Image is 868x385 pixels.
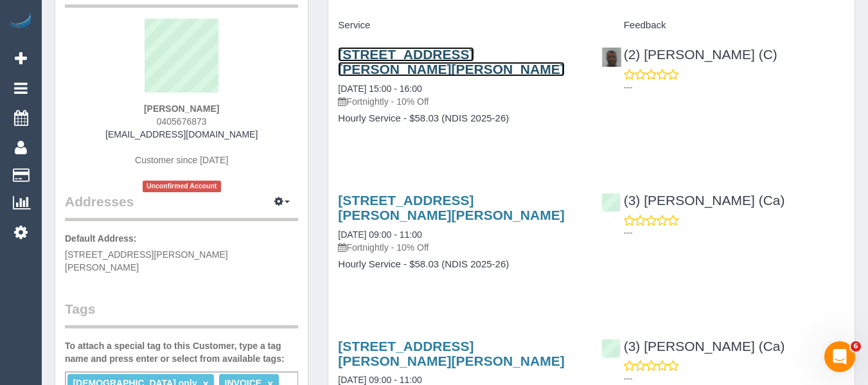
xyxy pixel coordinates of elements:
[624,81,845,94] p: ---
[338,229,421,240] a: [DATE] 09:00 - 11:00
[338,339,564,368] a: [STREET_ADDRESS][PERSON_NAME][PERSON_NAME]
[601,339,785,354] a: (3) [PERSON_NAME] (Ca)
[65,339,298,365] label: To attach a special tag to this Customer, type a tag name and press enter or select from availabl...
[601,193,785,208] a: (3) [PERSON_NAME] (Ca)
[338,241,581,254] p: Fortnightly - 10% Off
[601,20,845,31] h4: Feedback
[338,259,581,270] h4: Hourly Service - $58.03 (NDIS 2025-26)
[338,84,421,94] a: [DATE] 15:00 - 16:00
[65,300,298,328] legend: Tags
[602,48,621,67] img: (2) Hope Gorejena (C)
[105,129,258,139] a: [EMAIL_ADDRESS][DOMAIN_NAME]
[135,155,228,165] span: Customer since [DATE]
[65,232,137,245] label: Default Address:
[338,375,421,385] a: [DATE] 09:00 - 11:00
[338,95,581,108] p: Fortnightly - 10% Off
[65,249,228,273] span: [STREET_ADDRESS][PERSON_NAME][PERSON_NAME]
[143,181,221,192] span: Unconfirmed Account
[601,47,777,62] a: (2) [PERSON_NAME] (C)
[624,372,845,385] p: ---
[157,116,207,127] span: 0405676873
[624,226,845,239] p: ---
[144,103,219,114] strong: [PERSON_NAME]
[8,13,33,31] img: Automaid Logo
[338,113,581,124] h4: Hourly Service - $58.03 (NDIS 2025-26)
[338,193,564,222] a: [STREET_ADDRESS][PERSON_NAME][PERSON_NAME]
[338,47,564,76] a: [STREET_ADDRESS][PERSON_NAME][PERSON_NAME]
[338,20,581,31] h4: Service
[824,341,855,372] iframe: Intercom live chat
[851,341,861,352] span: 6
